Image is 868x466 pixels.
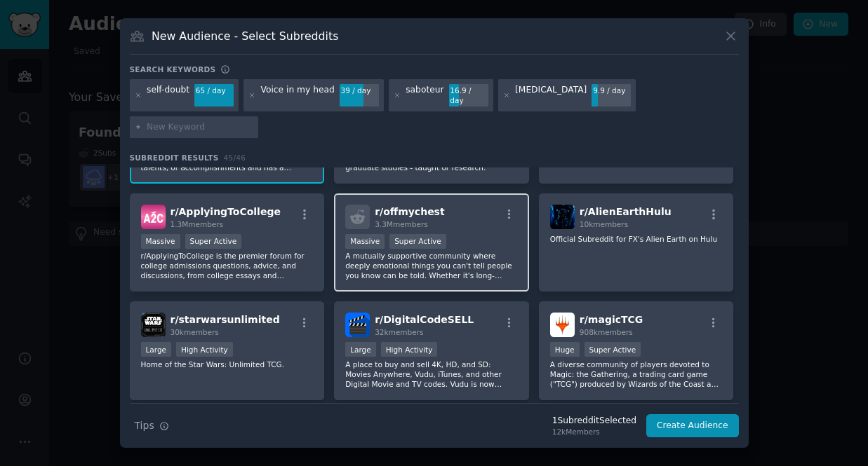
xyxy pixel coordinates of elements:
div: 65 / day [194,84,234,97]
div: Large [141,342,172,357]
img: DigitalCodeSELL [345,313,370,337]
span: 30k members [171,328,219,336]
div: Super Active [389,234,446,249]
div: 39 / day [340,84,379,97]
span: r/ starwarsunlimited [171,314,280,325]
input: New Keyword [147,121,253,134]
img: magicTCG [550,313,575,337]
span: 32k members [375,328,423,336]
span: r/ magicTCG [580,314,643,325]
div: High Activity [381,342,438,357]
span: r/ AlienEarthHulu [580,206,672,217]
div: Super Active [585,342,641,357]
h3: New Audience - Select Subreddits [152,29,338,43]
div: Large [345,342,376,357]
button: Create Audience [646,414,739,438]
p: A place to buy and sell 4K, HD, and SD: Movies Anywhere, Vudu, iTunes, and other Digital Movie an... [345,359,518,389]
div: 1 Subreddit Selected [552,415,636,427]
span: 908k members [580,328,633,336]
div: [MEDICAL_DATA] [515,84,587,107]
span: 3.3M members [375,220,428,228]
div: Massive [345,234,385,249]
span: Tips [135,418,154,433]
span: 10k members [580,220,628,228]
div: High Activity [176,342,233,357]
span: 1.3M members [171,220,224,228]
p: Home of the Star Wars: Unlimited TCG. [141,359,314,369]
p: A diverse community of players devoted to Magic: the Gathering, a trading card game ("TCG") produ... [550,359,723,389]
span: r/ ApplyingToCollege [171,206,281,217]
div: self-doubt [147,84,189,107]
div: Massive [141,234,180,249]
div: 9.9 / day [592,84,631,97]
img: ApplyingToCollege [141,205,166,229]
p: r/ApplyingToCollege is the premier forum for college admissions questions, advice, and discussion... [141,251,314,280]
div: saboteur [406,84,443,107]
img: starwarsunlimited [141,313,166,337]
div: Huge [550,342,580,357]
span: r/ offmychest [375,206,445,217]
span: 45 / 46 [224,153,246,162]
img: AlienEarthHulu [550,205,575,229]
div: Voice in my head [261,84,335,107]
button: Tips [130,413,174,438]
p: Official Subreddit for FX's Alien Earth on Hulu [550,234,723,244]
span: Subreddit Results [130,153,219,163]
p: A mutually supportive community where deeply emotional things you can't tell people you know can ... [345,251,518,280]
span: r/ DigitalCodeSELL [375,314,474,325]
div: 16.9 / day [449,84,488,107]
div: 12k Members [552,427,636,437]
h3: Search keywords [130,64,216,74]
div: Super Active [185,234,242,249]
